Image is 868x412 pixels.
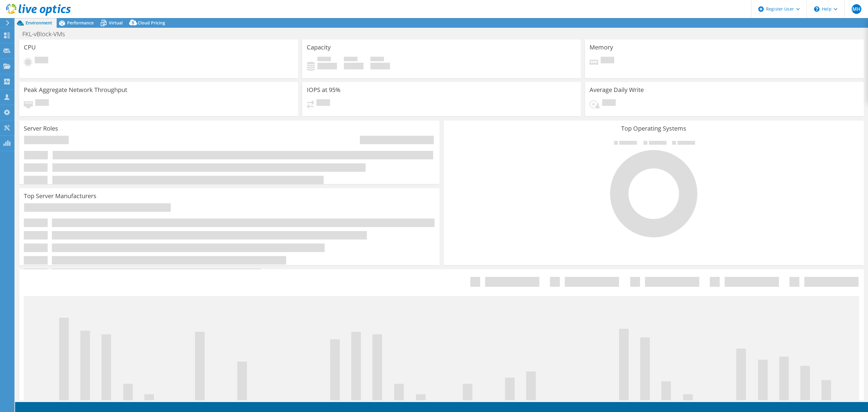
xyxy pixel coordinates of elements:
[138,20,165,26] span: Cloud Pricing
[24,87,127,93] h3: Peak Aggregate Network Throughput
[26,20,52,26] span: Environment
[344,57,357,63] span: Free
[307,87,341,93] h3: IOPS at 95%
[35,99,49,107] span: Pending
[344,63,363,69] h4: 0 GiB
[24,44,36,51] h3: CPU
[67,20,94,26] span: Performance
[602,99,616,107] span: Pending
[317,57,331,63] span: Used
[35,57,48,65] span: Pending
[109,20,123,26] span: Virtual
[590,44,613,51] h3: Memory
[448,125,859,132] h3: Top Operating Systems
[24,125,58,132] h3: Server Roles
[370,63,390,69] h4: 0 GiB
[814,6,819,12] svg: \n
[20,31,74,37] h1: FKL-vBlock-VMs
[590,87,644,93] h3: Average Daily Write
[307,44,331,51] h3: Capacity
[852,4,861,14] span: MH
[317,63,337,69] h4: 0 GiB
[24,193,96,199] h3: Top Server Manufacturers
[316,99,330,107] span: Pending
[601,57,614,65] span: Pending
[370,57,384,63] span: Total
